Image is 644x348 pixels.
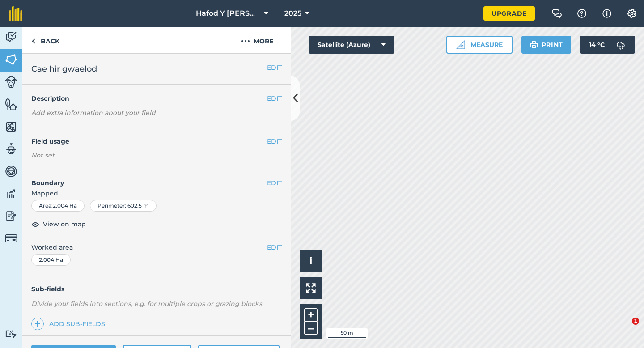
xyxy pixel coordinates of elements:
[31,36,35,47] img: svg+xml;base64,PHN2ZyB4bWxucz0iaHR0cDovL3d3dy53My5vcmcvMjAwMC9zdmciIHdpZHRoPSI5IiBoZWlnaHQ9IjI0Ii...
[5,187,17,200] img: svg+xml;base64,PD94bWwgdmVyc2lvbj0iMS4wIiBlbmNvZGluZz0idXRmLTgiPz4KPCEtLSBHZW5lcmF0b3I6IEFkb2JlIE...
[5,209,17,223] img: svg+xml;base64,PD94bWwgdmVyc2lvbj0iMS4wIiBlbmNvZGluZz0idXRmLTgiPz4KPCEtLSBHZW5lcmF0b3I6IEFkb2JlIE...
[31,242,282,252] span: Worked area
[43,219,86,229] span: View on map
[5,232,17,245] img: svg+xml;base64,PD94bWwgdmVyc2lvbj0iMS4wIiBlbmNvZGluZz0idXRmLTgiPz4KPCEtLSBHZW5lcmF0b3I6IEFkb2JlIE...
[267,178,282,188] button: EDIT
[551,9,562,18] img: Two speech bubbles overlapping with the left bubble in the forefront
[589,36,605,54] span: 14 ° C
[267,242,282,252] button: EDIT
[5,53,17,66] img: svg+xml;base64,PHN2ZyB4bWxucz0iaHR0cDovL3d3dy53My5vcmcvMjAwMC9zdmciIHdpZHRoPSI1NiIgaGVpZ2h0PSI2MC...
[31,300,262,308] em: Divide your fields into sections, e.g. for multiple crops or grazing blocks
[483,6,535,21] a: Upgrade
[31,318,109,330] a: Add sub-fields
[612,36,630,54] img: svg+xml;base64,PD94bWwgdmVyc2lvbj0iMS4wIiBlbmNvZGluZz0idXRmLTgiPz4KPCEtLSBHZW5lcmF0b3I6IEFkb2JlIE...
[22,188,291,198] span: Mapped
[31,254,71,266] div: 2.004 Ha
[5,120,17,133] img: svg+xml;base64,PHN2ZyB4bWxucz0iaHR0cDovL3d3dy53My5vcmcvMjAwMC9zdmciIHdpZHRoPSI1NiIgaGVpZ2h0PSI2MC...
[5,330,17,338] img: svg+xml;base64,PD94bWwgdmVyc2lvbj0iMS4wIiBlbmNvZGluZz0idXRmLTgiPz4KPCEtLSBHZW5lcmF0b3I6IEFkb2JlIE...
[521,36,572,54] button: Print
[602,8,611,19] img: svg+xml;base64,PHN2ZyB4bWxucz0iaHR0cDovL3d3dy53My5vcmcvMjAwMC9zdmciIHdpZHRoPSIxNyIgaGVpZ2h0PSIxNy...
[22,284,291,294] h4: Sub-fields
[31,63,97,75] span: Cae hir gwaelod
[22,169,267,188] h4: Boundary
[90,200,157,212] div: Perimeter : 602.5 m
[5,76,17,88] img: svg+xml;base64,PD94bWwgdmVyc2lvbj0iMS4wIiBlbmNvZGluZz0idXRmLTgiPz4KPCEtLSBHZW5lcmF0b3I6IEFkb2JlIE...
[5,30,17,44] img: svg+xml;base64,PD94bWwgdmVyc2lvbj0iMS4wIiBlbmNvZGluZz0idXRmLTgiPz4KPCEtLSBHZW5lcmF0b3I6IEFkb2JlIE...
[446,36,513,54] button: Measure
[31,93,282,103] h4: Description
[22,27,68,53] a: Back
[34,318,41,329] img: svg+xml;base64,PHN2ZyB4bWxucz0iaHR0cDovL3d3dy53My5vcmcvMjAwMC9zdmciIHdpZHRoPSIxNCIgaGVpZ2h0PSIyNC...
[31,219,86,229] button: View on map
[267,136,282,146] button: EDIT
[9,6,22,21] img: fieldmargin Logo
[31,136,267,146] h4: Field usage
[627,9,637,18] img: A cog icon
[241,36,250,47] img: svg+xml;base64,PHN2ZyB4bWxucz0iaHR0cDovL3d3dy53My5vcmcvMjAwMC9zdmciIHdpZHRoPSIyMCIgaGVpZ2h0PSIyNC...
[580,36,635,54] button: 14 °C
[576,9,587,18] img: A question mark icon
[632,318,639,325] span: 1
[31,219,39,229] img: svg+xml;base64,PHN2ZyB4bWxucz0iaHR0cDovL3d3dy53My5vcmcvMjAwMC9zdmciIHdpZHRoPSIxOCIgaGVpZ2h0PSIyNC...
[267,63,282,72] button: EDIT
[31,109,156,117] em: Add extra information about your field
[267,93,282,103] button: EDIT
[304,322,318,335] button: –
[5,142,17,156] img: svg+xml;base64,PD94bWwgdmVyc2lvbj0iMS4wIiBlbmNvZGluZz0idXRmLTgiPz4KPCEtLSBHZW5lcmF0b3I6IEFkb2JlIE...
[5,98,17,111] img: svg+xml;base64,PHN2ZyB4bWxucz0iaHR0cDovL3d3dy53My5vcmcvMjAwMC9zdmciIHdpZHRoPSI1NiIgaGVpZ2h0PSI2MC...
[530,39,538,50] img: svg+xml;base64,PHN2ZyB4bWxucz0iaHR0cDovL3d3dy53My5vcmcvMjAwMC9zdmciIHdpZHRoPSIxOSIgaGVpZ2h0PSIyNC...
[614,318,635,339] iframe: Intercom live chat
[196,8,260,19] span: Hafod Y [PERSON_NAME]
[456,40,465,49] img: Ruler icon
[31,200,85,212] div: Area : 2.004 Ha
[5,165,17,178] img: svg+xml;base64,PD94bWwgdmVyc2lvbj0iMS4wIiBlbmNvZGluZz0idXRmLTgiPz4KPCEtLSBHZW5lcmF0b3I6IEFkb2JlIE...
[309,255,312,267] span: i
[306,283,316,293] img: Four arrows, one pointing top left, one top right, one bottom right and the last bottom left
[31,151,282,160] div: Not set
[224,27,291,53] button: More
[304,308,318,322] button: +
[284,8,301,19] span: 2025
[309,36,394,54] button: Satellite (Azure)
[300,250,322,272] button: i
